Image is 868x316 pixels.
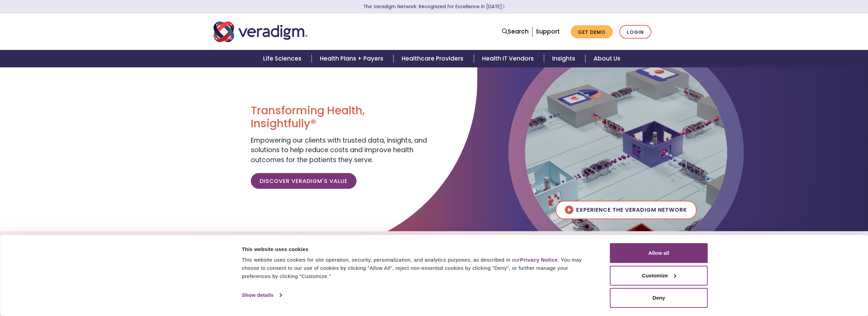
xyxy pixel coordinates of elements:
a: Privacy Notice [520,257,558,263]
a: Careers [519,234,561,251]
a: The Veradigm Network: Recognized for Excellence in [DATE]Learn More [363,3,505,10]
a: Insights [544,50,585,67]
div: This website uses cookies [242,245,595,253]
a: Insights [475,234,519,251]
a: Search [502,27,529,36]
a: Health IT Vendors [474,50,544,67]
a: About Us [585,50,629,67]
h1: Transforming Health, Insightfully® [251,104,429,130]
a: The Veradigm Network [384,234,475,251]
button: Customize [610,266,708,286]
a: Support [536,27,560,36]
span: Empowering our clients with trusted data, insights, and solutions to help reduce costs and improv... [251,136,427,164]
a: Discover Veradigm's Value [251,173,357,189]
a: Explore Solutions [308,234,384,251]
img: Veradigm logo [213,21,308,43]
a: Healthcare Providers [393,50,474,67]
div: This website uses cookies for site operation, security, personalization, and analytics purposes, ... [242,256,595,280]
button: Deny [610,288,708,308]
a: Get Demo [571,25,613,39]
a: Show details [242,290,282,300]
a: Health Plans + Payers [312,50,393,67]
span: Learn More [502,3,505,10]
a: Life Sciences [255,50,312,67]
button: Allow all [610,243,708,263]
a: Login [619,25,651,39]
